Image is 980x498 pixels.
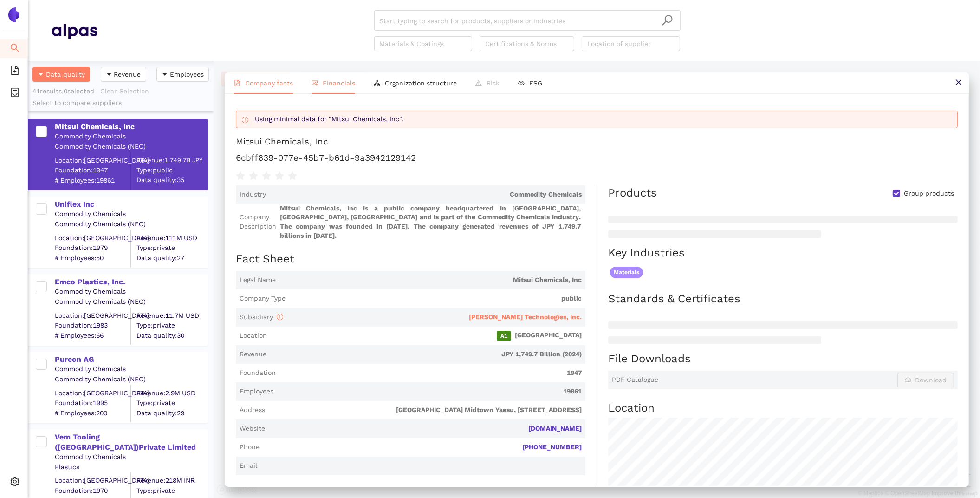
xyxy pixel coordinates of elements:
span: Data quality: 35 [136,176,207,185]
span: Mitsui Chemicals, Inc is a public company headquartered in [GEOGRAPHIC_DATA], [GEOGRAPHIC_DATA], ... [280,204,582,240]
span: Type: private [136,486,207,495]
span: Group products [900,189,958,198]
div: Using minimal data for "Mitsui Chemicals, Inc". [255,115,954,124]
span: 19861 [277,387,582,396]
span: warning [475,80,482,86]
span: [PERSON_NAME] Technologies, Inc. [469,313,582,321]
span: Mitsui Chemicals, Inc [279,275,582,285]
div: Commodity Chemicals (NEC) [55,375,207,384]
span: Website [240,424,265,433]
span: [GEOGRAPHIC_DATA] Midtown Yaesu, [STREET_ADDRESS] [269,406,582,415]
span: Company Type [240,294,286,303]
div: Commodity Chemicals [55,210,207,219]
span: Company facts [245,79,293,87]
span: 1947 [279,368,582,378]
span: Type: private [136,399,207,408]
span: setting [10,474,19,492]
div: Vem Tooling ([GEOGRAPHIC_DATA])Private Limited [55,432,207,453]
span: file-text [234,80,240,86]
span: Industry [240,190,266,199]
span: star [275,171,284,181]
button: close [948,72,969,93]
span: Data quality: 27 [136,253,207,262]
span: Organization structure [385,79,457,87]
span: Data quality: 30 [136,331,207,340]
span: # Employees: 66 [55,331,130,340]
span: star [262,171,271,181]
div: Commodity Chemicals [55,287,207,296]
span: Employees [240,387,273,396]
span: Employees [170,69,204,79]
span: Data quality [46,69,85,79]
span: Email [240,461,257,471]
span: A1 [497,331,511,341]
div: Uniflex Inc [55,199,207,210]
span: Foundation: 1979 [55,243,130,253]
span: Revenue [114,69,141,79]
img: Logo [6,7,21,22]
div: Revenue: 111M USD [136,233,207,242]
span: # Employees: 19861 [55,176,130,185]
span: caret-down [162,71,168,79]
div: Commodity Chemicals (NEC) [55,142,207,151]
span: caret-down [106,71,112,79]
h1: 6cbff839-077e-45b7-b61d-9a3942129142 [236,152,958,164]
span: eye [518,80,525,86]
span: Risk [487,79,500,87]
div: Mitsui Chemicals, Inc [236,136,328,148]
div: Location: [GEOGRAPHIC_DATA] [55,476,130,485]
span: Address [240,406,265,415]
div: Pureon AG [55,354,207,365]
h2: File Downloads [608,351,958,367]
span: Type: private [136,321,207,330]
h2: Location [608,400,958,416]
span: Foundation: 1995 [55,399,130,408]
span: search [10,40,19,59]
button: Clear Selection [100,84,155,98]
div: Emco Plastics, Inc. [55,277,207,287]
span: Type: public [136,165,207,175]
span: PDF Catalogue [612,375,658,385]
div: Products [608,185,657,201]
h2: Standards & Certificates [608,291,958,307]
span: file-add [10,62,19,81]
div: Location: [GEOGRAPHIC_DATA] [55,156,130,165]
span: Commodity Chemicals [270,190,582,199]
span: Revenue [240,350,266,359]
div: Commodity Chemicals (NEC) [55,297,207,307]
div: Commodity Chemicals (NEC) [55,220,207,229]
span: info-circle [242,117,248,123]
span: Company Description [240,213,276,231]
span: Type: private [136,243,207,253]
div: Location: [GEOGRAPHIC_DATA] [55,311,130,320]
div: Location: [GEOGRAPHIC_DATA] [55,388,130,398]
span: search [662,14,673,26]
span: JPY 1,749.7 Billion (2024) [270,350,582,359]
span: ESG [529,79,542,87]
span: info-circle [277,314,283,320]
span: Foundation: 1970 [55,486,130,495]
span: Phone [240,443,260,452]
span: Data quality: 29 [136,408,207,418]
span: Subsidiary [240,313,283,321]
button: caret-downEmployees [156,67,209,82]
span: Foundation: 1983 [55,321,130,330]
span: 41 results, 0 selected [32,87,94,95]
span: Materials [610,267,643,278]
div: Revenue: 1,749.7B JPY [136,156,207,164]
span: caret-down [38,71,44,79]
span: [GEOGRAPHIC_DATA] [271,331,582,341]
h2: Key Industries [608,245,958,261]
div: Select to compare suppliers [32,98,209,108]
span: # Employees: 200 [55,408,130,418]
span: Location [240,331,267,341]
div: Commodity Chemicals [55,132,207,141]
div: Mitsui Chemicals, Inc [55,122,207,132]
span: fund-view [312,80,318,86]
div: Revenue: 218M INR [136,476,207,485]
span: star [249,171,258,181]
span: # Employees: 50 [55,253,130,262]
span: Foundation: 1947 [55,166,130,175]
div: Location: [GEOGRAPHIC_DATA] [55,233,130,242]
img: Homepage [51,20,97,43]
